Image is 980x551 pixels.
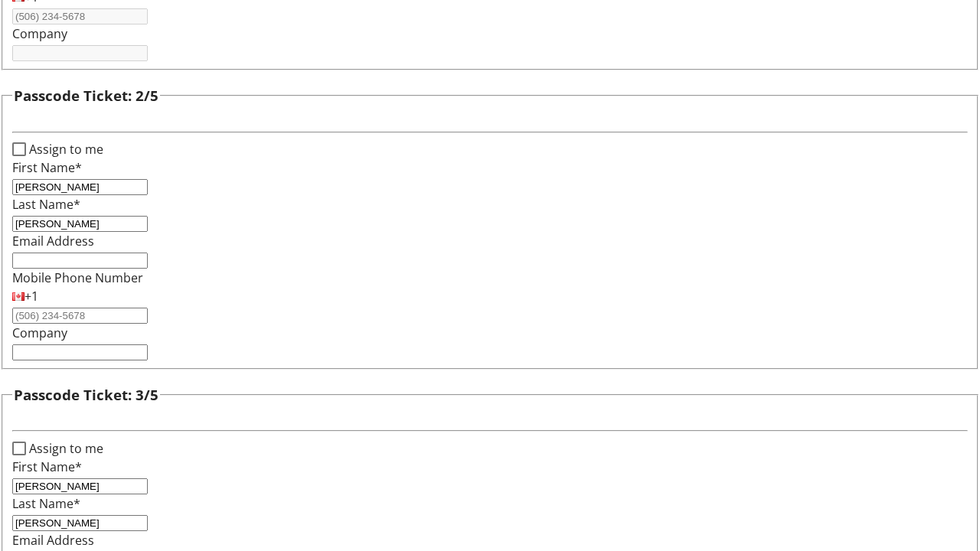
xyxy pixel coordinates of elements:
[26,439,103,458] label: Assign to me
[12,8,148,24] input: (506) 234-5678
[12,159,82,176] label: First Name*
[26,140,103,158] label: Assign to me
[12,196,80,213] label: Last Name*
[14,384,158,406] h3: Passcode Ticket: 3/5
[12,269,143,286] label: Mobile Phone Number
[12,458,82,475] label: First Name*
[12,532,94,549] label: Email Address
[12,233,94,249] label: Email Address
[12,495,80,512] label: Last Name*
[12,25,67,42] label: Company
[12,324,67,341] label: Company
[14,85,158,106] h3: Passcode Ticket: 2/5
[12,308,148,324] input: (506) 234-5678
